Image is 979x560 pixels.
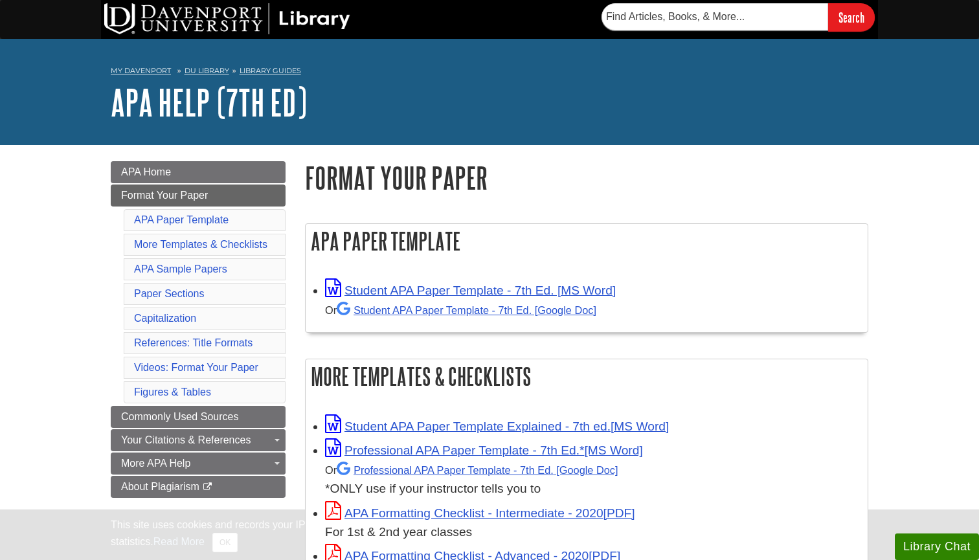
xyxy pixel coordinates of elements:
a: DU Library [185,66,229,75]
a: Your Citations & References [111,429,286,451]
a: More Templates & Checklists [134,239,267,250]
a: Link opens in new window [325,506,635,520]
a: Paper Sections [134,288,205,299]
a: APA Help (7th Ed) [111,82,307,122]
span: APA Home [121,166,171,177]
h2: More Templates & Checklists [306,359,868,394]
div: For 1st & 2nd year classes [325,523,861,542]
a: Figures & Tables [134,386,211,398]
h1: Format Your Paper [305,161,868,194]
a: Format Your Paper [111,185,286,207]
a: Link opens in new window [325,420,669,433]
a: APA Sample Papers [134,263,227,274]
div: *ONLY use if your instructor tells you to [325,460,861,498]
h2: APA Paper Template [306,224,868,258]
i: This link opens in a new window [202,483,213,491]
a: Link opens in new window [325,443,643,457]
a: Read More [153,536,205,547]
button: Close [212,533,238,552]
form: Searches DU Library's articles, books, and more [602,3,875,31]
a: Student APA Paper Template - 7th Ed. [Google Doc] [337,304,596,316]
a: References: Title Formats [134,337,253,348]
a: Capitalization [134,313,196,324]
a: My Davenport [111,65,171,76]
nav: breadcrumb [111,62,868,83]
a: Professional APA Paper Template - 7th Ed. [337,464,618,476]
span: About Plagiarism [121,481,199,492]
img: DU Library [104,3,350,34]
span: Your Citations & References [121,434,251,445]
a: Link opens in new window [325,284,616,297]
span: More APA Help [121,458,190,469]
a: More APA Help [111,453,286,475]
input: Search [828,3,875,31]
a: Commonly Used Sources [111,406,286,428]
a: Videos: Format Your Paper [134,362,258,373]
button: Library Chat [895,533,979,560]
div: Guide Page Menu [111,161,286,498]
a: APA Home [111,161,286,183]
a: APA Paper Template [134,214,229,225]
small: Or [325,464,618,476]
a: Library Guides [240,66,301,75]
small: Or [325,304,596,316]
span: Format Your Paper [121,190,208,201]
input: Find Articles, Books, & More... [602,3,828,30]
span: Commonly Used Sources [121,411,238,422]
div: This site uses cookies and records your IP address for usage statistics. Additionally, we use Goo... [111,517,868,552]
a: About Plagiarism [111,476,286,498]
